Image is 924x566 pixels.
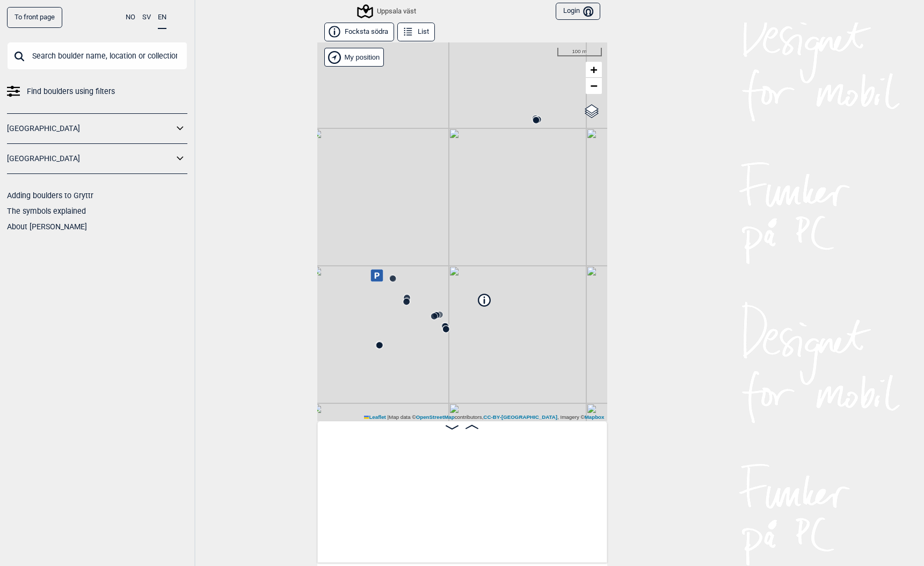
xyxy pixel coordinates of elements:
div: Uppsala väst [359,5,416,18]
button: NO [126,7,135,28]
a: Zoom in [586,62,602,78]
input: Search boulder name, location or collection [7,42,187,70]
button: SV [142,7,151,28]
a: Find boulders using filters [7,84,187,99]
span: + [590,63,597,76]
a: Mapbox [585,414,605,420]
button: Login [556,3,600,20]
div: Show my position [324,48,384,67]
a: Layers [581,99,602,123]
div: 100 m [557,48,602,56]
a: CC-BY-[GEOGRAPHIC_DATA] [483,414,557,420]
span: − [590,79,597,92]
a: [GEOGRAPHIC_DATA] [7,151,173,166]
button: List [397,23,435,41]
a: Leaflet [364,414,386,420]
a: To front page [7,7,62,28]
a: [GEOGRAPHIC_DATA] [7,121,173,136]
a: The symbols explained [7,207,86,215]
div: Map data © contributors, , Imagery © [361,413,607,421]
a: About [PERSON_NAME] [7,222,87,231]
button: Focksta södra [324,23,394,41]
a: Adding boulders to Gryttr [7,191,93,200]
button: EN [158,7,166,29]
a: Zoom out [586,78,602,94]
a: OpenStreetMap [416,414,455,420]
span: | [388,414,389,420]
span: Find boulders using filters [27,84,115,99]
